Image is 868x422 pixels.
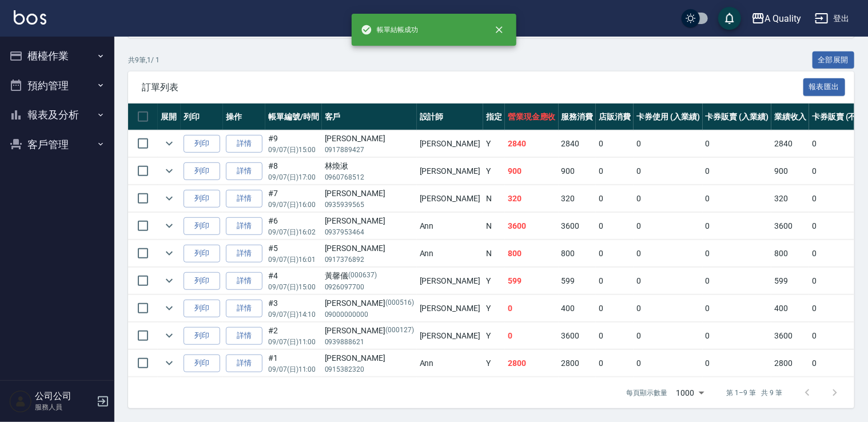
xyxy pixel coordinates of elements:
td: 320 [559,185,596,212]
button: expand row [161,245,178,262]
td: 800 [559,240,596,267]
img: Person [9,390,32,413]
td: Y [483,130,505,157]
button: 登出 [810,8,854,29]
td: 320 [771,185,809,212]
td: 0 [634,350,703,377]
a: 詳情 [226,355,262,372]
td: 0 [596,185,634,212]
p: 0937953464 [325,227,414,237]
p: 09000000000 [325,309,414,320]
td: 0 [703,213,772,240]
p: 0917376892 [325,254,414,265]
p: (000516) [385,297,414,309]
td: 0 [634,240,703,267]
button: 列印 [184,327,220,345]
td: 599 [505,268,559,294]
td: 3600 [771,323,809,349]
td: 0 [596,130,634,157]
button: 全部展開 [813,51,855,69]
td: 0 [596,213,634,240]
td: 800 [771,240,809,267]
button: A Quality [747,7,806,30]
div: [PERSON_NAME] [325,242,414,254]
td: Y [483,268,505,294]
td: 2800 [505,350,559,377]
th: 服務消費 [559,103,596,130]
td: Ann [417,350,483,377]
h5: 公司公司 [35,391,93,402]
td: 0 [596,350,634,377]
p: 09/07 (日) 11:00 [268,364,319,375]
p: 09/07 (日) 11:00 [268,337,319,347]
p: 09/07 (日) 15:00 [268,145,319,155]
th: 帳單編號/時間 [265,103,322,130]
td: 599 [559,268,596,294]
td: #1 [265,350,322,377]
td: 2840 [771,130,809,157]
td: 3600 [771,213,809,240]
div: [PERSON_NAME] [325,352,414,364]
button: 列印 [184,190,220,208]
td: 0 [703,185,772,212]
td: 900 [505,158,559,185]
td: 0 [596,323,634,349]
th: 展開 [158,103,181,130]
button: expand row [161,272,178,289]
div: [PERSON_NAME] [325,133,414,145]
td: Y [483,323,505,349]
button: 客戶管理 [5,130,110,160]
td: N [483,240,505,267]
p: 09/07 (日) 14:10 [268,309,319,320]
th: 列印 [181,103,223,130]
td: [PERSON_NAME] [417,323,483,349]
td: [PERSON_NAME] [417,268,483,294]
a: 詳情 [226,272,262,290]
div: 黃馨儀 [325,270,414,282]
p: (000127) [385,325,414,337]
td: 3600 [505,213,559,240]
p: 0926097700 [325,282,414,292]
a: 詳情 [226,217,262,235]
td: Y [483,295,505,322]
p: 09/07 (日) 15:00 [268,282,319,292]
button: 列印 [184,245,220,262]
td: 0 [505,323,559,349]
td: 0 [703,268,772,294]
button: 列印 [184,272,220,290]
td: 0 [634,295,703,322]
td: 0 [634,213,703,240]
td: [PERSON_NAME] [417,295,483,322]
p: 09/07 (日) 16:01 [268,254,319,265]
p: 0960768512 [325,172,414,182]
a: 詳情 [226,327,262,345]
td: 2800 [559,350,596,377]
th: 業績收入 [771,103,809,130]
a: 詳情 [226,162,262,180]
th: 卡券使用 (入業績) [634,103,703,130]
p: 0935939565 [325,200,414,210]
td: [PERSON_NAME] [417,158,483,185]
div: [PERSON_NAME] [325,297,414,309]
td: 0 [634,130,703,157]
td: #3 [265,295,322,322]
td: #7 [265,185,322,212]
button: 報表匯出 [803,78,846,96]
button: expand row [161,190,178,207]
th: 卡券販賣 (入業績) [703,103,772,130]
th: 設計師 [417,103,483,130]
button: 列印 [184,300,220,317]
td: 3600 [559,213,596,240]
button: expand row [161,300,178,317]
button: expand row [161,355,178,372]
a: 詳情 [226,245,262,262]
a: 詳情 [226,300,262,317]
td: 2840 [505,130,559,157]
p: (000637) [349,270,377,282]
button: expand row [161,217,178,234]
td: 0 [634,158,703,185]
button: 列印 [184,135,220,153]
div: [PERSON_NAME] [325,215,414,227]
td: #5 [265,240,322,267]
th: 操作 [223,103,265,130]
